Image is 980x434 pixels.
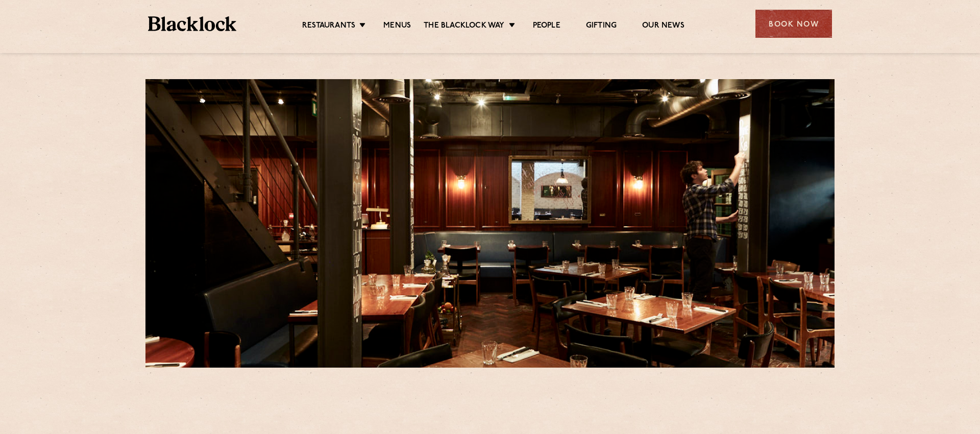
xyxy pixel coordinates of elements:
[586,21,617,32] a: Gifting
[533,21,560,32] a: People
[383,21,411,32] a: Menus
[642,21,684,32] a: Our News
[148,16,236,31] img: BL_Textured_Logo-footer-cropped.svg
[424,21,504,32] a: The Blacklock Way
[755,10,832,38] div: Book Now
[302,21,355,32] a: Restaurants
